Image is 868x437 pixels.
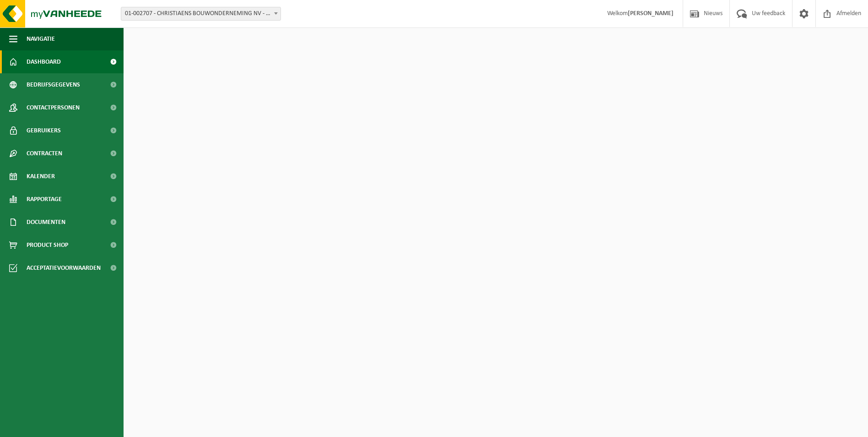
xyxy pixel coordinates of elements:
span: 01-002707 - CHRISTIAENS BOUWONDERNEMING NV - OOSTKAMP [121,7,280,20]
span: Contracten [27,142,62,165]
span: Rapportage [27,188,62,211]
span: Gebruikers [27,119,61,142]
span: Bedrijfsgegevens [27,73,80,96]
span: Dashboard [27,50,61,73]
strong: [PERSON_NAME] [628,10,674,17]
span: Kalender [27,165,55,188]
span: 01-002707 - CHRISTIAENS BOUWONDERNEMING NV - OOSTKAMP [121,7,281,21]
span: Product Shop [27,234,68,257]
span: Documenten [27,211,65,234]
span: Navigatie [27,27,55,50]
span: Contactpersonen [27,96,80,119]
span: Acceptatievoorwaarden [27,257,101,279]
